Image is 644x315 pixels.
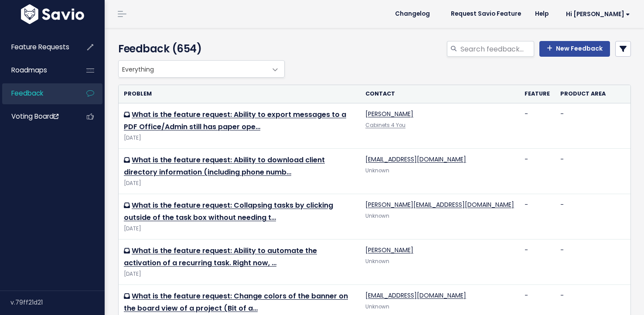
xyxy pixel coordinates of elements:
a: Feedback [2,83,72,103]
span: Feature Requests [11,42,69,51]
h4: Feedback (654) [118,41,280,57]
td: - [519,194,555,239]
td: - [555,239,630,284]
span: Changelog [395,11,430,17]
a: Voting Board [2,106,72,127]
td: - [555,194,630,239]
td: - [519,239,555,284]
td: - [519,148,555,194]
a: Request Savio Feature [444,7,528,21]
td: - [519,103,555,148]
div: [DATE] [124,134,355,143]
span: Feedback [11,89,43,98]
div: v.79ff21d21 [10,291,105,314]
a: Feature Requests [2,37,72,57]
a: [EMAIL_ADDRESS][DOMAIN_NAME] [365,291,466,300]
a: Roadmaps [2,60,72,80]
a: [PERSON_NAME] [365,246,413,254]
a: What is the feature request: Change colors of the banner on the board view of a project (Bit of a… [124,291,348,314]
span: Hi [PERSON_NAME] [566,11,630,17]
div: [DATE] [124,179,355,188]
span: Unknown [365,212,389,219]
span: Unknown [365,167,389,174]
span: Unknown [365,303,389,310]
td: - [555,103,630,148]
span: Roadmaps [11,65,47,75]
a: Hi [PERSON_NAME] [555,7,637,21]
div: [DATE] [124,270,355,279]
a: [PERSON_NAME][EMAIL_ADDRESS][DOMAIN_NAME] [365,200,514,209]
a: What is the feature request: Ability to download client directory information (including phone numb… [124,155,325,178]
a: New Feedback [539,41,610,57]
a: Cabinets 4 You [365,122,405,129]
img: logo-white.9d6f32f41409.svg [19,4,86,24]
span: Everything [119,61,267,77]
input: Search feedback... [460,41,534,57]
th: Problem [119,85,360,103]
th: Contact [360,85,519,103]
a: What is the feature request: Ability to automate the activation of a recurring task. Right now, … [124,246,317,268]
a: [EMAIL_ADDRESS][DOMAIN_NAME] [365,155,466,164]
a: What is the feature request: Ability to export messages to a PDF Office/Admin still has paper ope… [124,110,346,132]
span: Everything [118,60,285,78]
a: Help [528,7,555,21]
td: - [555,148,630,194]
a: [PERSON_NAME] [365,110,413,118]
div: [DATE] [124,224,355,233]
a: What is the feature request: Collapsing tasks by clicking outside of the task box without needing t… [124,200,333,223]
span: Voting Board [11,112,58,121]
th: Product Area [555,85,630,103]
th: Feature [519,85,555,103]
span: Unknown [365,258,389,265]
